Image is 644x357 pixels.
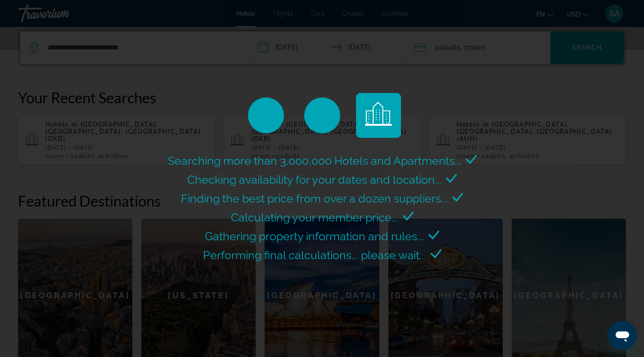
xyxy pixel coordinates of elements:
span: Searching more than 3,000,000 Hotels and Apartments... [168,154,461,167]
span: Performing final calculations... please wait... [203,248,426,262]
iframe: Кнопка запуска окна обмена сообщениями [608,321,637,350]
span: Calculating your member price... [231,211,398,224]
span: Gathering property information and rules... [205,229,424,243]
span: Finding the best price from over a dozen suppliers... [181,192,448,205]
span: Checking availability for your dates and location... [187,173,441,186]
